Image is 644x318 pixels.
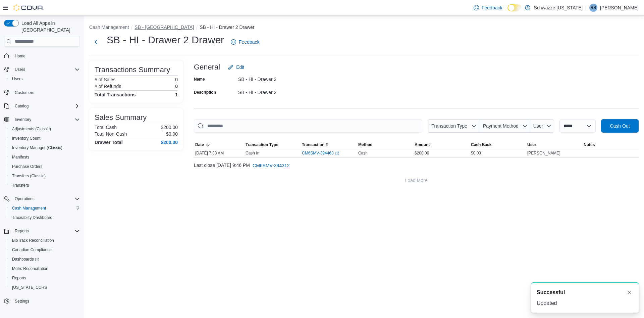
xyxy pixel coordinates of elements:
[194,63,220,71] h3: General
[15,299,29,304] span: Settings
[1,194,83,203] button: Operations
[7,134,83,143] button: Inventory Count
[9,283,50,291] a: [US_STATE] CCRS
[253,162,290,169] span: CM6SMV-394312
[244,141,301,149] button: Transaction Type
[1,296,83,306] button: Settings
[625,288,633,297] button: Dismiss toast
[507,4,522,11] input: Dark Mode
[9,265,80,273] span: Metrc Reconciliation
[9,274,80,282] span: Reports
[9,153,80,161] span: Manifests
[413,141,470,149] button: Amount
[12,195,37,203] button: Operations
[12,76,22,82] span: Users
[95,92,136,97] h4: Total Transactions
[95,140,123,145] h4: Drawer Total
[12,206,46,211] span: Cash Management
[9,255,80,263] span: Dashboards
[9,214,55,222] a: Traceabilty Dashboard
[95,77,115,82] h6: # of Sales
[415,150,429,156] span: $200.00
[591,4,596,12] span: RS
[194,141,244,149] button: Date
[302,142,328,147] span: Transaction #
[236,64,244,71] span: Edit
[9,236,80,244] span: BioTrack Reconciliation
[200,25,254,30] button: SB - HI - Drawer 2 Drawer
[9,181,32,189] a: Transfers
[194,159,639,172] div: Last close [DATE] 9:46 PM
[483,123,519,129] span: Payment Method
[9,163,80,171] span: Purchase Orders
[12,102,80,110] span: Catalog
[250,159,292,172] button: CM6SMV-394312
[246,150,259,156] p: Cash In
[175,84,178,89] p: 0
[9,255,42,263] a: Dashboards
[1,101,83,111] button: Catalog
[610,123,630,129] span: Cash Out
[7,181,83,190] button: Transfers
[95,113,147,122] h3: Sales Summary
[15,117,31,122] span: Inventory
[527,150,560,156] span: [PERSON_NAME]
[1,226,83,236] button: Reports
[7,171,83,181] button: Transfers (Classic)
[9,265,51,273] a: Metrc Reconciliation
[526,141,582,149] button: User
[7,264,83,273] button: Metrc Reconciliation
[534,4,583,12] p: Schwazze [US_STATE]
[194,90,216,95] label: Description
[533,123,543,129] span: User
[194,174,639,187] button: Load More
[1,65,83,74] button: Users
[195,142,204,147] span: Date
[9,181,80,189] span: Transfers
[302,150,339,156] a: CM6SMV-394463External link
[585,4,587,12] p: |
[9,236,57,244] a: BioTrack Reconciliation
[12,164,43,169] span: Purchase Orders
[15,103,29,109] span: Catalog
[9,204,49,212] a: Cash Management
[12,266,48,271] span: Metrc Reconciliation
[9,274,29,282] a: Reports
[530,119,554,133] button: User
[12,195,80,203] span: Operations
[9,163,45,171] a: Purchase Orders
[9,172,48,180] a: Transfers (Classic)
[95,125,117,130] h6: Total Cash
[7,74,83,84] button: Users
[470,149,526,157] div: $0.00
[12,297,80,305] span: Settings
[482,4,502,11] span: Feedback
[582,141,639,149] button: Notes
[7,236,83,245] button: BioTrack Reconciliation
[12,154,29,160] span: Manifests
[12,88,80,97] span: Customers
[12,116,34,124] button: Inventory
[228,35,262,49] a: Feedback
[415,142,430,147] span: Amount
[12,227,80,235] span: Reports
[428,119,479,133] button: Transaction Type
[135,25,194,30] button: SB - [GEOGRAPHIC_DATA]
[95,131,127,137] h6: Total Non-Cash
[358,150,368,156] span: Cash
[335,151,339,155] svg: External link
[12,173,46,179] span: Transfers (Classic)
[301,141,357,149] button: Transaction #
[194,119,422,133] input: This is a search bar. As you type, the results lower in the page will automatically filter.
[15,196,35,201] span: Operations
[246,142,278,147] span: Transaction Type
[358,142,373,147] span: Method
[431,123,467,129] span: Transaction Type
[7,213,83,222] button: Traceabilty Dashboard
[238,74,328,82] div: SB - HI - Drawer 2
[19,20,80,33] span: Load All Apps in [GEOGRAPHIC_DATA]
[175,77,178,82] p: 0
[161,140,178,145] h4: $200.00
[9,283,80,291] span: Washington CCRS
